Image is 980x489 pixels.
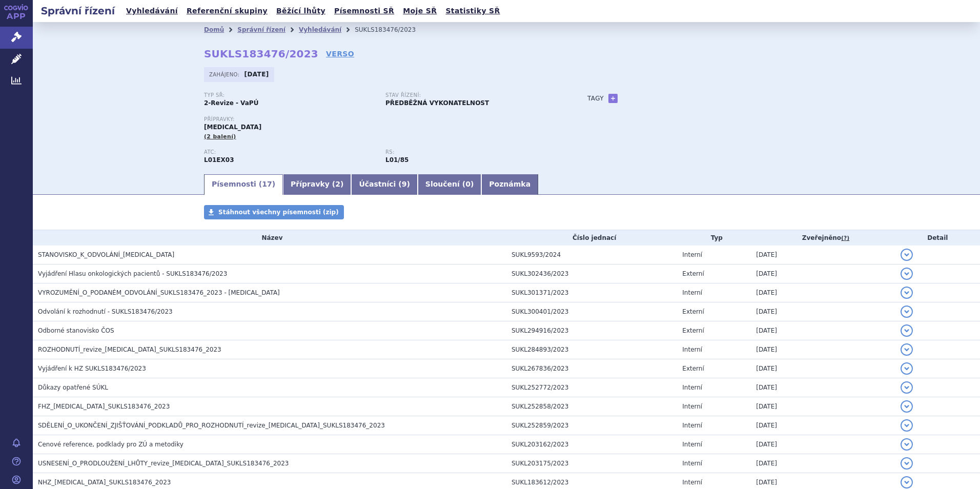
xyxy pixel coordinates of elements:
[204,99,258,107] strong: 2-Revize - VaPÚ
[335,180,340,188] span: 2
[506,230,677,246] th: Číslo jednací
[33,4,123,18] h2: Správní řízení
[204,149,375,155] p: ATC:
[218,209,339,216] span: Stáhnout všechny písemnosti (zip)
[38,365,146,372] span: Vyjádření k HZ SUKLS183476/2023
[682,289,702,296] span: Interní
[38,479,171,486] span: NHZ_pazopanib_SUKLS183476_2023
[682,251,702,258] span: Interní
[385,92,557,98] p: Stav řízení:
[682,308,704,315] span: Externí
[901,438,913,451] button: detail
[204,133,236,140] span: (2 balení)
[901,476,913,488] button: detail
[751,359,895,378] td: [DATE]
[587,92,604,105] h3: Tagy
[38,327,114,334] span: Odborné stanovisko ČOS
[751,454,895,473] td: [DATE]
[283,174,351,195] a: Přípravky (2)
[38,346,221,353] span: ROZHODNUTÍ_revize_pazopanib_SUKLS183476_2023
[351,174,417,195] a: Účastníci (9)
[38,441,183,448] span: Cenové reference, podklady pro ZÚ a metodiky
[901,457,913,470] button: detail
[751,378,895,397] td: [DATE]
[506,397,677,416] td: SUKL252858/2023
[682,479,702,486] span: Interní
[751,397,895,416] td: [DATE]
[402,180,407,188] span: 9
[751,246,895,264] td: [DATE]
[751,230,895,246] th: Zveřejněno
[38,384,108,391] span: Důkazy opatřené SÚKL
[901,287,913,299] button: detail
[204,205,344,219] a: Stáhnout všechny písemnosti (zip)
[682,460,702,467] span: Interní
[895,230,980,246] th: Detail
[506,416,677,435] td: SUKL252859/2023
[442,4,503,18] a: Statistiky SŘ
[299,26,341,33] a: Vyhledávání
[901,381,913,394] button: detail
[751,416,895,435] td: [DATE]
[506,454,677,473] td: SUKL203175/2023
[506,283,677,302] td: SUKL301371/2023
[183,4,271,18] a: Referenční skupiny
[400,4,440,18] a: Moje SŘ
[326,49,354,59] a: VERSO
[204,116,567,123] p: Přípravky:
[682,422,702,429] span: Interní
[331,4,397,18] a: Písemnosti SŘ
[901,362,913,375] button: detail
[682,327,704,334] span: Externí
[38,460,289,467] span: USNESENÍ_O_PRODLOUŽENÍ_LHŮTY_revize_pazopanib_SUKLS183476_2023
[901,400,913,413] button: detail
[506,302,677,321] td: SUKL300401/2023
[385,99,489,107] strong: PŘEDBĚŽNÁ VYKONATELNOST
[506,340,677,359] td: SUKL284893/2023
[901,305,913,318] button: detail
[38,289,280,296] span: VYROZUMĚNÍ_O_PODANÉM_ODVOLÁNÍ_SUKLS183476_2023 - VOTRIENT
[204,156,234,164] strong: PAZOPANIB
[237,26,285,33] a: Správní řízení
[751,340,895,359] td: [DATE]
[204,26,224,33] a: Domů
[751,321,895,340] td: [DATE]
[841,235,849,242] abbr: (?)
[682,403,702,410] span: Interní
[901,268,913,280] button: detail
[682,384,702,391] span: Interní
[751,264,895,283] td: [DATE]
[506,378,677,397] td: SUKL252772/2023
[204,92,375,98] p: Typ SŘ:
[506,264,677,283] td: SUKL302436/2023
[273,4,329,18] a: Běžící lhůty
[38,270,227,277] span: Vyjádření Hlasu onkologických pacientů - SUKLS183476/2023
[506,435,677,454] td: SUKL203162/2023
[204,124,261,131] span: [MEDICAL_DATA]
[418,174,481,195] a: Sloučení (0)
[506,321,677,340] td: SUKL294916/2023
[38,403,170,410] span: FHZ_pazopanib_SUKLS183476_2023
[204,174,283,195] a: Písemnosti (17)
[385,156,409,164] strong: pazopanib
[682,270,704,277] span: Externí
[682,346,702,353] span: Interní
[506,359,677,378] td: SUKL267836/2023
[38,251,174,258] span: STANOVISKO_K_ODVOLÁNÍ_pazopanib
[901,343,913,356] button: detail
[481,174,538,195] a: Poznámka
[385,149,557,155] p: RS:
[751,302,895,321] td: [DATE]
[38,308,173,315] span: Odvolání k rozhodnutí - SUKLS183476/2023
[355,22,429,37] li: SUKLS183476/2023
[123,4,181,18] a: Vyhledávání
[244,71,269,78] strong: [DATE]
[204,48,318,60] strong: SUKLS183476/2023
[33,230,506,246] th: Název
[209,70,241,78] span: Zahájeno:
[751,435,895,454] td: [DATE]
[608,94,618,103] a: +
[677,230,751,246] th: Typ
[682,441,702,448] span: Interní
[38,422,385,429] span: SDĚLENÍ_O_UKONČENÍ_ZJIŠŤOVÁNÍ_PODKLADŮ_PRO_ROZHODNUTÍ_revize_pazopanib_SUKLS183476_2023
